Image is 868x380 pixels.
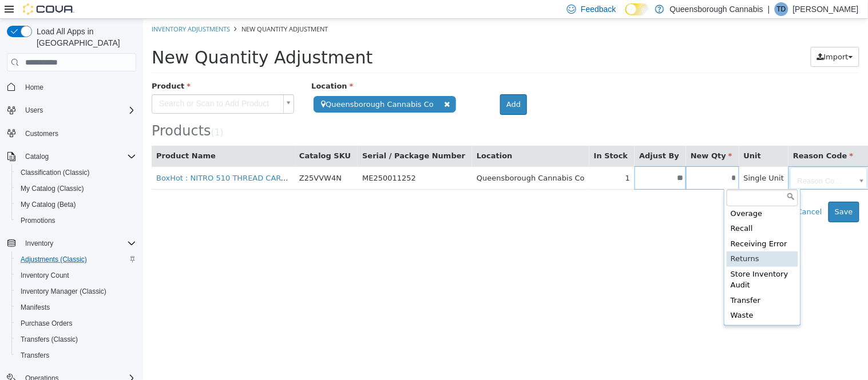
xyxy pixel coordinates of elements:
button: Adjustments (Classic) [11,251,141,267]
button: Purchase Orders [11,315,141,331]
span: Promotions [21,216,56,225]
a: Home [21,81,48,94]
a: Inventory Count [16,269,74,282]
a: Inventory Manager (Classic) [16,285,111,298]
button: Classification (Classic) [11,165,141,181]
a: My Catalog (Classic) [16,182,89,195]
a: Manifests [16,301,54,314]
button: Catalog [21,150,53,163]
a: Purchase Orders [16,317,77,330]
span: Transfers [21,351,49,360]
img: Cova [23,3,74,15]
span: Transfers (Classic) [16,333,136,346]
span: Manifests [21,303,50,312]
button: My Catalog (Classic) [11,181,141,197]
span: Dark Mode [625,15,626,16]
button: Catalog [2,149,141,165]
span: Inventory Count [16,269,136,282]
button: Users [2,102,141,118]
span: Feedback [581,3,616,15]
button: My Catalog (Beta) [11,197,141,213]
a: Transfers (Classic) [16,333,82,346]
button: Users [21,103,47,117]
p: | [768,2,770,16]
button: Home [2,78,141,95]
span: Transfers (Classic) [21,335,78,344]
span: Purchase Orders [21,319,73,328]
span: Purchase Orders [16,317,136,330]
span: Customers [21,126,136,141]
span: Inventory Count [21,271,69,280]
span: Load All Apps in [GEOGRAPHIC_DATA] [32,26,136,49]
a: My Catalog (Beta) [16,198,81,211]
a: Adjustments (Classic) [16,253,92,266]
span: Home [25,83,43,92]
span: Customers [25,129,58,138]
span: Promotions [16,214,136,227]
div: Store Inventory Audit [584,248,655,274]
button: Transfers (Classic) [11,331,141,347]
span: Users [21,103,136,117]
div: Transfer [584,274,655,290]
span: Inventory [25,239,53,248]
span: Inventory [21,237,136,250]
a: Transfers [16,349,54,362]
span: Catalog [21,150,136,163]
button: Inventory [2,235,141,251]
button: Promotions [11,213,141,229]
button: Inventory [21,237,58,250]
span: My Catalog (Beta) [21,200,76,209]
p: Queensborough Cannabis [670,2,763,16]
a: Promotions [16,214,60,227]
span: My Catalog (Beta) [16,198,136,211]
span: Adjustments (Classic) [16,253,136,266]
span: Home [21,79,136,94]
div: Returns [584,233,655,248]
span: Classification (Classic) [16,166,136,179]
span: Transfers [16,349,136,362]
span: TD [777,2,786,16]
button: Transfers [11,347,141,363]
button: Inventory Manager (Classic) [11,283,141,299]
div: Tanya Doyle [775,2,788,16]
span: Classification (Classic) [21,168,90,177]
span: Inventory Manager (Classic) [21,287,106,296]
a: Customers [21,127,63,141]
span: Adjustments (Classic) [21,255,87,264]
a: Classification (Classic) [16,166,94,179]
span: My Catalog (Classic) [21,184,84,193]
div: Receiving Error [584,218,655,233]
button: Inventory Count [11,267,141,283]
input: Dark Mode [625,3,649,15]
span: My Catalog (Classic) [16,182,136,195]
div: Recall [584,202,655,218]
button: Customers [2,125,141,142]
span: Catalog [25,152,49,161]
span: Users [25,106,43,115]
div: Waste [584,289,655,305]
button: Manifests [11,299,141,315]
span: Manifests [16,301,136,314]
div: Overage [584,187,655,203]
span: Inventory Manager (Classic) [16,285,136,298]
p: [PERSON_NAME] [793,2,859,16]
